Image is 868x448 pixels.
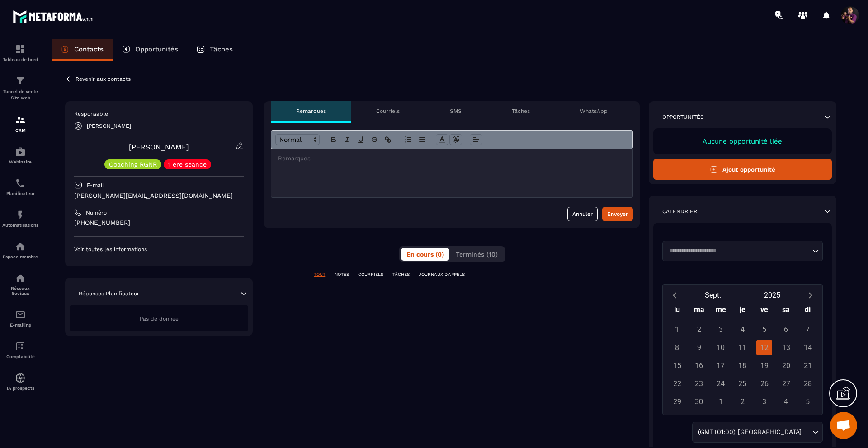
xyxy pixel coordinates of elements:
[775,303,797,319] div: sa
[778,358,794,373] div: 20
[2,140,38,171] a: automationsautomationsWebinaire
[669,358,685,373] div: 15
[15,146,26,157] img: automations
[800,358,816,373] div: 21
[2,234,38,266] a: automationsautomationsEspace membre
[666,289,683,301] button: Previous month
[735,322,750,337] div: 4
[607,210,628,219] div: Envoyer
[86,209,107,216] p: Numéro
[2,223,38,228] p: Automatisations
[662,137,823,145] p: Aucune opportunité liée
[731,303,753,319] div: je
[15,178,26,189] img: scheduler
[87,182,104,189] p: E-mail
[803,427,810,437] input: Search for option
[800,394,816,410] div: 5
[512,107,530,115] p: Tâches
[2,354,38,359] p: Comptabilité
[567,207,598,221] button: Annuler
[666,322,819,410] div: Calendar days
[797,303,819,319] div: di
[74,110,244,117] p: Responsable
[713,394,729,410] div: 1
[392,271,410,278] p: TÂCHES
[2,57,38,62] p: Tableau de bord
[2,266,38,303] a: social-networksocial-networkRéseaux Sociaux
[74,246,244,253] p: Voir toutes les informations
[778,322,794,337] div: 6
[756,340,772,355] div: 12
[691,394,707,410] div: 30
[450,248,503,261] button: Terminés (10)
[756,358,772,373] div: 19
[602,207,633,221] button: Envoyer
[15,273,26,284] img: social-network
[75,76,131,82] p: Revenir aux contacts
[129,143,189,151] a: [PERSON_NAME]
[2,322,38,327] p: E-mailing
[692,422,823,443] div: Search for option
[15,309,26,320] img: email
[778,340,794,355] div: 13
[756,376,772,392] div: 26
[669,376,685,392] div: 22
[15,115,26,126] img: formation
[74,191,244,200] p: [PERSON_NAME][EMAIL_ADDRESS][DOMAIN_NAME]
[358,271,383,278] p: COURRIELS
[2,254,38,259] p: Espace membre
[735,376,750,392] div: 25
[74,219,244,227] p: [PHONE_NUMBER]
[15,75,26,86] img: formation
[210,45,233,53] p: Tâches
[778,394,794,410] div: 4
[135,45,178,53] p: Opportunités
[662,208,697,215] p: Calendrier
[669,322,685,337] div: 1
[580,107,608,115] p: WhatsApp
[2,159,38,164] p: Webinaire
[15,44,26,55] img: formation
[187,39,242,61] a: Tâches
[15,241,26,252] img: automations
[802,289,819,301] button: Next month
[653,159,832,180] button: Ajout opportunité
[666,247,810,256] input: Search for option
[2,191,38,196] p: Planificateur
[753,303,775,319] div: ve
[713,322,729,337] div: 3
[450,107,462,115] p: SMS
[401,248,449,261] button: En cours (0)
[406,251,444,258] span: En cours (0)
[13,8,94,24] img: logo
[79,290,139,297] p: Réponses Planificateur
[691,340,707,355] div: 9
[669,340,685,355] div: 8
[735,358,750,373] div: 18
[2,334,38,366] a: accountantaccountantComptabilité
[800,340,816,355] div: 14
[52,39,113,61] a: Contacts
[314,271,325,278] p: TOUT
[15,341,26,352] img: accountant
[2,69,38,108] a: formationformationTunnel de vente Site web
[666,303,819,410] div: Calendar wrapper
[683,287,743,303] button: Open months overlay
[87,123,131,129] p: [PERSON_NAME]
[456,251,498,258] span: Terminés (10)
[691,358,707,373] div: 16
[662,241,823,261] div: Search for option
[168,161,207,168] p: 1 ere seance
[691,322,707,337] div: 2
[376,107,400,115] p: Courriels
[140,316,179,322] span: Pas de donnée
[2,89,38,101] p: Tunnel de vente Site web
[419,271,465,278] p: JOURNAUX D'APPELS
[830,412,857,439] div: Ouvrir le chat
[2,303,38,334] a: emailemailE-mailing
[713,358,729,373] div: 17
[756,394,772,410] div: 3
[713,376,729,392] div: 24
[113,39,187,61] a: Opportunités
[696,427,803,437] span: (GMT+01:00) [GEOGRAPHIC_DATA]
